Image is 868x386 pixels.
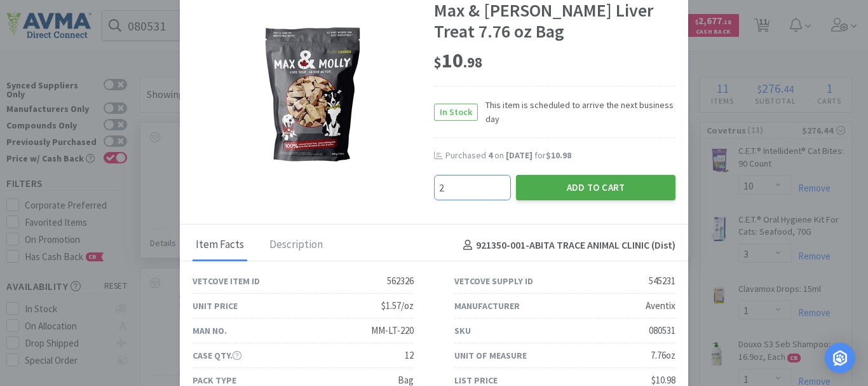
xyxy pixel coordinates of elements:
[454,348,527,362] div: Unit of Measure
[825,343,855,373] div: Open Intercom Messenger
[458,237,675,254] h4: 921350-001 - ABITA TRACE ANIMAL CLINIC (Dist)
[193,230,247,261] div: Item Facts
[381,298,414,314] div: $1.57/oz
[488,149,492,161] span: 4
[651,348,675,363] div: 7.76oz
[649,323,675,338] div: 080531
[435,176,510,200] input: Qty
[649,273,675,289] div: 545231
[646,298,675,314] div: Aventix
[445,149,675,162] div: Purchased on for
[387,273,414,289] div: 562326
[454,274,533,288] div: Vetcove Supply ID
[546,149,571,161] span: $10.98
[478,98,675,127] span: This item is scheduled to arrive the next business day
[506,149,532,161] span: [DATE]
[266,230,326,261] div: Description
[516,175,675,200] button: Add to Cart
[405,348,414,363] div: 12
[234,14,393,173] img: 5ef1a1c0f6924c64b5042b9d2bb47f9d_545231.png
[193,324,227,338] div: Man No.
[434,53,442,71] span: $
[434,48,482,73] span: 10
[463,53,482,71] span: . 98
[193,348,241,362] div: Case Qty.
[193,299,238,313] div: Unit Price
[371,323,414,338] div: MM-LT-220
[454,324,471,338] div: SKU
[435,104,477,120] span: In Stock
[193,274,260,288] div: Vetcove Item ID
[454,299,520,313] div: Manufacturer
